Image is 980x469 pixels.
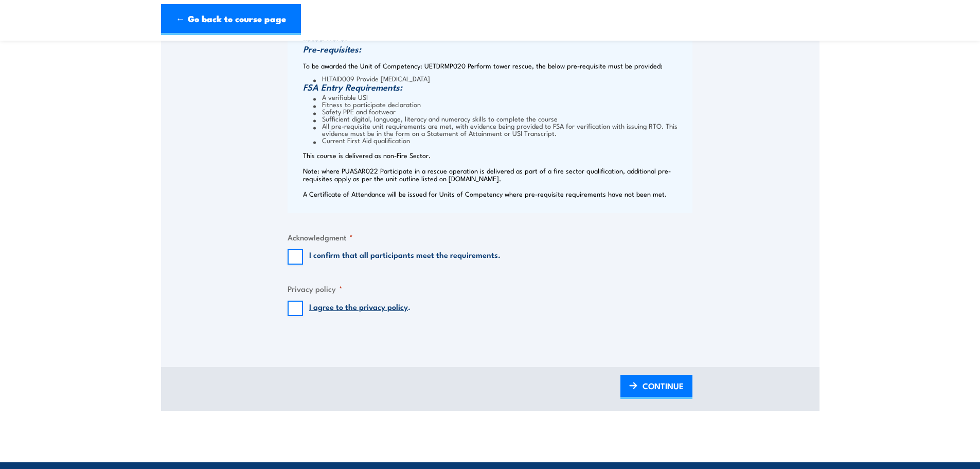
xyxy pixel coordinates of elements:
[303,44,690,54] h3: Pre-requisites:
[620,375,692,399] a: CONTINUE
[313,93,690,100] li: A verifiable USI
[643,372,684,399] span: CONTINUE
[309,301,411,316] label: .
[313,115,690,122] li: Sufficient digital, language, literacy and numeracy skills to complete the course
[303,62,690,70] p: To be awarded the Unit of Competency: UETDRMP020 Perform tower rescue, the below pre-requisite mu...
[313,108,690,115] li: Safety PPE and footwear
[303,190,690,198] p: A Certificate of Attendance will be issued for Units of Competency where pre-requisite requiremen...
[309,301,408,312] a: I agree to the privacy policy
[303,151,690,159] p: This course is delivered as non-Fire Sector.
[303,167,690,182] p: Note: where PUASAR022 Participate in a rescue operation is delivered as part of a fire sector qua...
[313,100,690,108] li: Fitness to participate declaration
[313,122,690,136] li: All pre-requisite unit requirements are met, with evidence being provided to FSA for verification...
[303,82,690,92] h3: FSA Entry Requirements:
[309,249,501,265] label: I confirm that all participants meet the requirements.
[161,4,301,35] a: ← Go back to course page
[313,75,690,82] li: HLTAID009 Provide [MEDICAL_DATA]
[288,231,353,243] legend: Acknowledgment
[313,136,690,144] li: Current First Aid qualification
[288,283,343,294] legend: Privacy policy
